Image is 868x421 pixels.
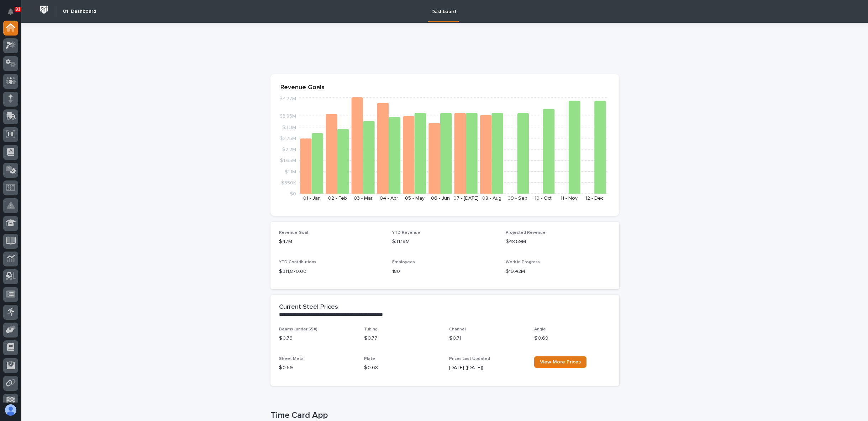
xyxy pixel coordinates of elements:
span: Channel [449,327,466,331]
text: 12 - Dec [585,196,604,201]
text: 03 - Mar [354,196,373,201]
text: 08 - Aug [482,196,501,201]
text: 09 - Sep [507,196,527,201]
h2: 01. Dashboard [63,9,96,15]
tspan: $1.65M [280,158,296,163]
div: Notifications83 [9,9,18,20]
p: $ 0.68 [364,364,441,372]
span: Sheet Metal [279,357,305,361]
span: Angle [534,327,546,331]
h2: Current Steel Prices [279,303,338,311]
tspan: $1.1M [285,169,296,174]
button: Notifications [3,4,18,19]
span: YTD Contributions [279,260,316,264]
span: Projected Revenue [506,231,546,235]
a: View More Prices [534,356,586,368]
tspan: $550K [281,180,296,185]
p: $ 0.59 [279,364,356,372]
text: 01 - Jan [303,196,320,201]
p: 180 [392,268,497,275]
span: Tubing [364,327,378,331]
text: 11 - Nov [560,196,577,201]
tspan: $2.75M [280,136,296,141]
text: 02 - Feb [328,196,347,201]
p: $19.42M [506,268,611,275]
tspan: $3.85M [279,114,296,119]
span: Beams (under 55#) [279,327,317,331]
p: $ 0.76 [279,335,356,342]
span: Plate [364,357,375,361]
p: $ 0.69 [534,335,611,342]
text: 10 - Oct [535,196,552,201]
p: 83 [16,7,20,12]
p: $31.19M [392,238,497,245]
p: $ 311,870.00 [279,268,384,275]
text: 06 - Jun [431,196,449,201]
img: Workspace Logo [37,3,51,16]
p: $ 0.71 [449,335,526,342]
text: 07 - [DATE] [453,196,479,201]
span: YTD Revenue [392,231,420,235]
p: $47M [279,238,384,245]
span: Revenue Goal [279,231,308,235]
tspan: $3.3M [282,125,296,130]
p: Revenue Goals [280,84,609,92]
text: 05 - May [405,196,424,201]
p: [DATE] ([DATE]) [449,364,526,372]
text: 04 - Apr [380,196,398,201]
tspan: $4.77M [279,97,296,102]
tspan: $2.2M [282,147,296,152]
tspan: $0 [290,191,296,196]
span: Prices Last Updated [449,357,490,361]
span: View More Prices [540,360,581,365]
p: Time Card App [270,410,616,421]
span: Work in Progress [506,260,540,264]
p: $48.59M [506,238,611,245]
p: $ 0.77 [364,335,441,342]
button: users-avatar [3,403,18,417]
span: Employees [392,260,415,264]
